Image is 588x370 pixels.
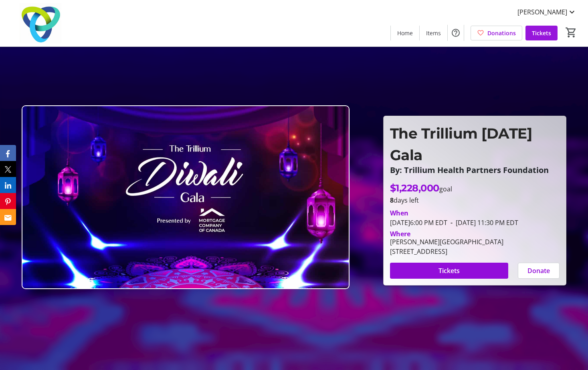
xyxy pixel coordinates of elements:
[22,105,350,290] img: Campaign CTA Media Photo
[438,266,460,275] span: Tickets
[448,25,464,41] button: Help
[447,218,456,227] span: -
[471,26,522,40] a: Donations
[390,182,439,194] span: $1,228,000
[532,29,551,37] span: Tickets
[390,237,503,247] div: [PERSON_NAME][GEOGRAPHIC_DATA]
[391,26,419,40] a: Home
[517,7,567,17] span: [PERSON_NAME]
[390,231,410,237] div: Where
[390,195,560,205] p: days left
[390,218,447,227] span: [DATE] 6:00 PM EDT
[525,26,558,40] a: Tickets
[420,26,447,40] a: Items
[390,263,508,279] button: Tickets
[390,123,560,166] p: The Trillium [DATE] Gala
[447,218,518,227] span: [DATE] 11:30 PM EDT
[390,247,503,256] div: [STREET_ADDRESS]
[5,3,76,43] img: Trillium Health Partners Foundation's Logo
[397,29,413,37] span: Home
[518,263,560,279] button: Donate
[527,266,550,275] span: Donate
[390,208,408,218] div: When
[390,166,560,175] p: By: Trillium Health Partners Foundation
[511,6,583,18] button: [PERSON_NAME]
[426,29,441,37] span: Items
[390,196,394,205] span: 8
[390,181,452,195] p: goal
[564,25,578,40] button: Cart
[487,29,516,37] span: Donations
